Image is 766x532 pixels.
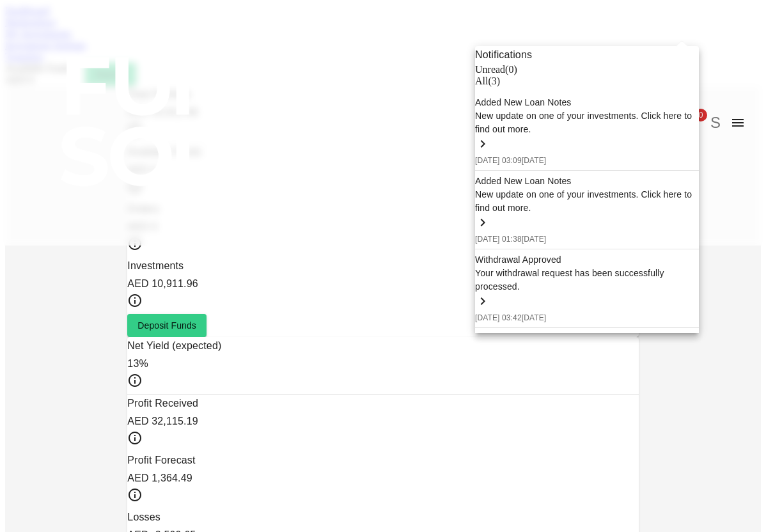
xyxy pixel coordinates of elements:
div: Added New Loan Notes [475,175,699,188]
div: New update on one of your investments. Click here to find out more. [475,188,699,215]
div: Added New Loan Notes [475,96,699,109]
div: New update on one of your investments. Click here to find out more. [475,109,699,136]
span: All [475,75,488,86]
div: Withdrawal Approved [475,253,699,267]
span: Notifications [475,49,532,60]
span: [DATE] 01:38 [475,235,522,244]
span: [DATE] [522,235,547,244]
div: Your withdrawal request has been successfully processed. [475,267,699,293]
span: [DATE] [522,313,547,322]
span: ( 0 ) [505,64,517,75]
span: [DATE] 03:42 [475,313,522,322]
span: Unread [475,64,505,75]
span: [DATE] [522,156,547,165]
span: [DATE] 03:09 [475,156,522,165]
span: ( 3 ) [488,75,500,86]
